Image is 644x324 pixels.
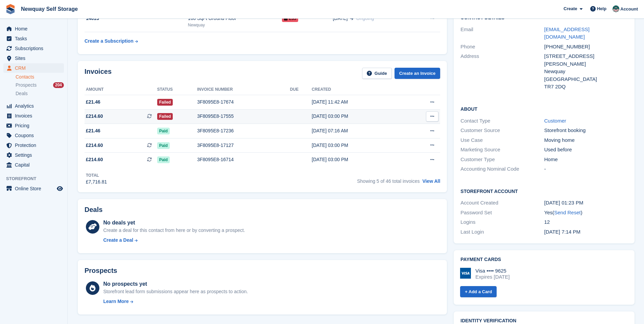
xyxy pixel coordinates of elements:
[460,146,544,154] div: Marketing Source
[18,3,80,15] a: Newquay Self Storage
[5,4,16,14] img: stora-icon-8386f47178a22dfd0bd8f6a31ec36ba5ce8667c1dd55bd0f319d3a0aa187defe.svg
[86,99,100,106] span: £21.46
[85,38,134,45] div: Create a Subscription
[312,84,404,95] th: Created
[16,90,28,97] span: Deals
[290,84,312,95] th: Due
[312,142,404,149] div: [DATE] 03:00 PM
[197,127,290,134] div: 3F8095E8-17236
[544,26,590,40] a: [EMAIL_ADDRESS][DOMAIN_NAME]
[15,131,55,140] span: Coupons
[460,26,544,41] div: Email
[197,113,290,120] div: 3F8095E8-17555
[16,82,64,89] a: Prospects 204
[544,229,580,235] time: 2025-07-30 18:14:45 UTC
[460,209,544,217] div: Password Set
[15,63,55,73] span: CRM
[544,43,628,51] div: [PHONE_NUMBER]
[3,121,64,130] a: menu
[103,237,245,244] a: Create a Deal
[544,146,628,154] div: Used before
[15,121,55,130] span: Pricing
[544,136,628,144] div: Moving home
[460,199,544,207] div: Account Created
[460,218,544,226] div: Logins
[157,84,197,95] th: Status
[103,219,245,227] div: No deals yet
[6,175,67,182] span: Storefront
[356,16,374,21] span: Ongoing
[15,150,55,160] span: Settings
[333,15,348,22] span: [DATE]
[544,209,628,217] div: Yes
[197,99,290,106] div: 3F8095E8-17674
[86,156,103,163] span: £214.60
[3,184,64,193] a: menu
[53,82,64,88] div: 204
[103,298,128,305] div: Learn More
[613,5,619,12] img: Tina
[460,105,628,112] h2: About
[15,184,55,193] span: Online Store
[85,206,102,214] h2: Deals
[15,111,55,121] span: Invoices
[475,268,509,274] div: Visa •••• 9625
[460,318,628,324] h2: Identity verification
[157,113,173,120] span: Failed
[460,117,544,125] div: Contact Type
[3,150,64,160] a: menu
[103,227,245,234] div: Create a deal for this contact from here or by converting a prospect.
[460,188,628,194] h2: Storefront Account
[56,185,64,193] a: Preview store
[86,127,100,134] span: £21.46
[15,101,55,111] span: Analytics
[460,52,544,91] div: Address
[460,257,628,262] h2: Payment cards
[3,160,64,170] a: menu
[544,218,628,226] div: 12
[86,113,103,120] span: £214.60
[544,83,628,91] div: TR7 2DQ
[16,74,64,80] a: Contacts
[544,68,628,75] div: Newquay
[544,156,628,164] div: Home
[15,160,55,170] span: Capital
[282,15,298,22] span: E35
[460,165,544,173] div: Accounting Nominal Code
[86,142,103,149] span: £214.60
[357,178,420,184] span: Showing 5 of 46 total invoices
[103,237,133,244] div: Create a Deal
[103,298,248,305] a: Learn More
[312,127,404,134] div: [DATE] 07:16 AM
[544,52,628,68] div: [STREET_ADDRESS][PERSON_NAME]
[197,142,290,149] div: 3F8095E8-17127
[157,142,170,149] span: Paid
[85,267,117,275] h2: Prospects
[3,141,64,150] a: menu
[85,68,112,79] h2: Invoices
[544,118,566,124] a: Customer
[103,288,248,295] div: Storefront lead form submissions appear here as prospects to action.
[312,99,404,106] div: [DATE] 11:42 AM
[460,156,544,164] div: Customer Type
[3,111,64,121] a: menu
[3,34,64,43] a: menu
[15,24,55,34] span: Home
[197,84,290,95] th: Invoice number
[157,99,173,106] span: Failed
[395,68,440,79] a: Create an Invoice
[422,178,440,184] a: View All
[544,75,628,83] div: [GEOGRAPHIC_DATA]
[188,22,282,28] div: Newquay
[15,141,55,150] span: Protection
[15,34,55,43] span: Tasks
[554,210,580,215] a: Send Reset
[312,156,404,163] div: [DATE] 03:00 PM
[3,44,64,53] a: menu
[460,127,544,134] div: Customer Source
[16,90,64,97] a: Deals
[15,53,55,63] span: Sites
[197,156,290,163] div: 3F8095E8-16714
[544,165,628,173] div: -
[620,6,638,13] span: Account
